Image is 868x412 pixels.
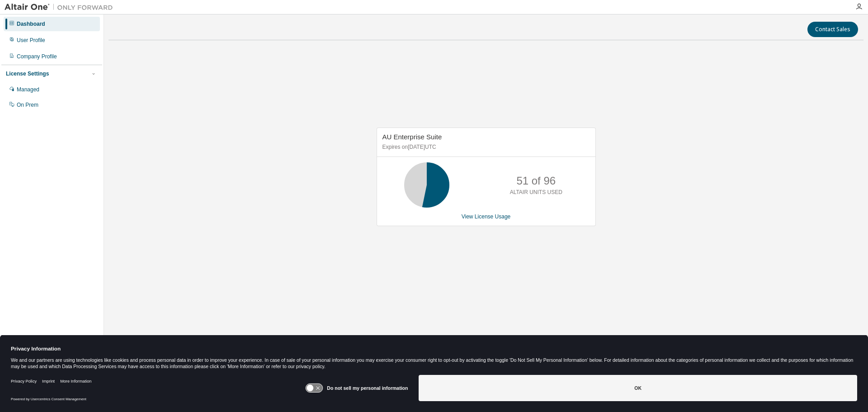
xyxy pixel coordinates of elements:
[17,53,57,60] div: Company Profile
[516,173,556,189] p: 51 of 96
[6,70,49,77] div: License Settings
[382,143,588,151] p: Expires on [DATE] UTC
[17,86,39,93] div: Managed
[17,20,45,28] div: Dashboard
[17,101,38,109] div: On Prem
[5,3,118,12] img: Altair One
[510,189,562,196] p: ALTAIR UNITS USED
[382,133,442,141] span: AU Enterprise Suite
[17,37,45,44] div: User Profile
[462,213,511,220] a: View License Usage
[807,22,858,37] button: Contact Sales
